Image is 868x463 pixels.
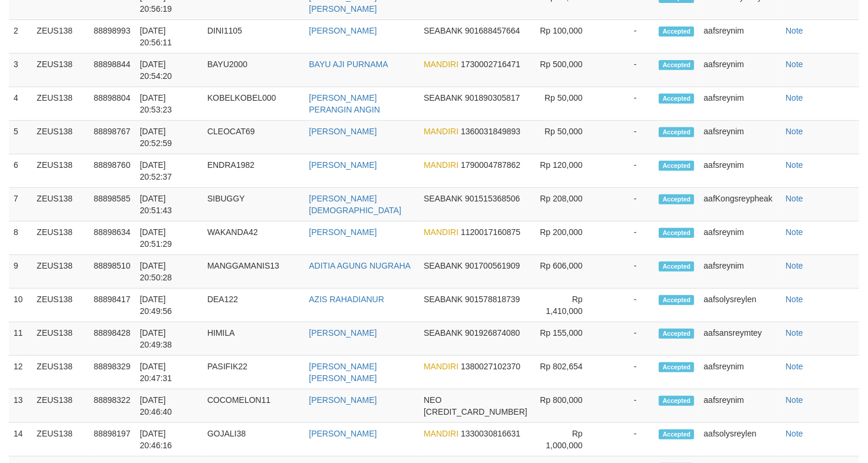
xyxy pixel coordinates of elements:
td: 9 [9,255,32,289]
td: 88898322 [89,389,135,423]
span: Accepted [659,94,694,104]
td: Rp 50,000 [532,87,600,121]
span: Accepted [659,329,694,339]
td: 88898760 [89,154,135,188]
a: Note [786,26,803,35]
td: Rp 1,000,000 [532,423,600,457]
td: 4 [9,87,32,121]
td: [DATE] 20:53:23 [135,87,203,121]
span: Accepted [659,429,694,439]
a: Note [786,395,803,405]
span: 1730002716471 [461,59,520,69]
td: - [600,87,655,121]
td: ZEUS138 [32,423,89,457]
span: 1330030816631 [461,429,520,438]
span: SEABANK [424,295,463,304]
span: MANDIRI [424,59,458,69]
td: Rp 120,000 [532,154,600,188]
td: Rp 500,000 [532,54,600,87]
span: Accepted [659,262,694,272]
span: MANDIRI [424,160,458,170]
td: aafsolysreylen [699,289,781,322]
td: - [600,20,655,54]
td: CLEOCAT69 [203,121,305,154]
td: [DATE] 20:51:43 [135,188,203,221]
td: - [600,423,655,457]
span: 901578818739 [465,295,520,304]
td: aafsreynim [699,221,781,255]
a: [PERSON_NAME] [309,160,377,170]
span: MANDIRI [424,429,458,438]
td: 11 [9,322,32,356]
td: Rp 200,000 [532,221,600,255]
a: Note [786,261,803,270]
span: SEABANK [424,328,463,338]
td: aafsreynim [699,54,781,87]
span: Accepted [659,194,694,204]
td: [DATE] 20:54:20 [135,54,203,87]
td: [DATE] 20:49:38 [135,322,203,356]
td: aafsreynim [699,356,781,389]
td: ZEUS138 [32,54,89,87]
td: 88898993 [89,20,135,54]
a: [PERSON_NAME] [309,429,377,438]
td: [DATE] 20:46:16 [135,423,203,457]
td: - [600,389,655,423]
td: aafsolysreylen [699,423,781,457]
a: ADITIA AGUNG NUGRAHA [309,261,411,270]
td: ZEUS138 [32,87,89,121]
span: SEABANK [424,93,463,102]
span: 901890305817 [465,93,520,102]
span: SEABANK [424,194,463,203]
td: 5 [9,121,32,154]
td: Rp 100,000 [532,20,600,54]
a: [PERSON_NAME] [309,127,377,136]
span: NEO [424,395,441,405]
td: ZEUS138 [32,356,89,389]
td: aafsansreymtey [699,322,781,356]
td: [DATE] 20:51:29 [135,221,203,255]
a: Note [786,93,803,102]
td: 14 [9,423,32,457]
span: Accepted [659,396,694,406]
span: 1120017160875 [461,227,520,237]
td: ZEUS138 [32,20,89,54]
a: Note [786,59,803,69]
td: aafsreynim [699,121,781,154]
span: [CREDIT_CARD_NUMBER] [424,407,527,416]
a: [PERSON_NAME] [309,26,377,35]
td: ZEUS138 [32,188,89,221]
td: ZEUS138 [32,289,89,322]
span: Accepted [659,228,694,238]
a: [PERSON_NAME][DEMOGRAPHIC_DATA] [309,194,401,215]
td: WAKANDA42 [203,221,305,255]
span: 901700561909 [465,261,520,270]
td: [DATE] 20:49:56 [135,289,203,322]
a: [PERSON_NAME] [309,328,377,338]
td: [DATE] 20:50:28 [135,255,203,289]
span: SEABANK [424,261,463,270]
a: [PERSON_NAME] [309,227,377,237]
td: - [600,221,655,255]
td: Rp 50,000 [532,121,600,154]
td: 8 [9,221,32,255]
td: Rp 208,000 [532,188,600,221]
span: Accepted [659,362,694,372]
a: Note [786,160,803,170]
td: aafsreynim [699,389,781,423]
td: ZEUS138 [32,389,89,423]
td: - [600,154,655,188]
td: 88898197 [89,423,135,457]
span: MANDIRI [424,127,458,136]
td: 88898844 [89,54,135,87]
td: GOJALI38 [203,423,305,457]
td: 13 [9,389,32,423]
a: AZIS RAHADIANUR [309,295,384,304]
span: Accepted [659,295,694,305]
a: Note [786,328,803,338]
td: - [600,188,655,221]
span: 1790004787862 [461,160,520,170]
td: 12 [9,356,32,389]
td: Rp 800,000 [532,389,600,423]
td: 88898510 [89,255,135,289]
